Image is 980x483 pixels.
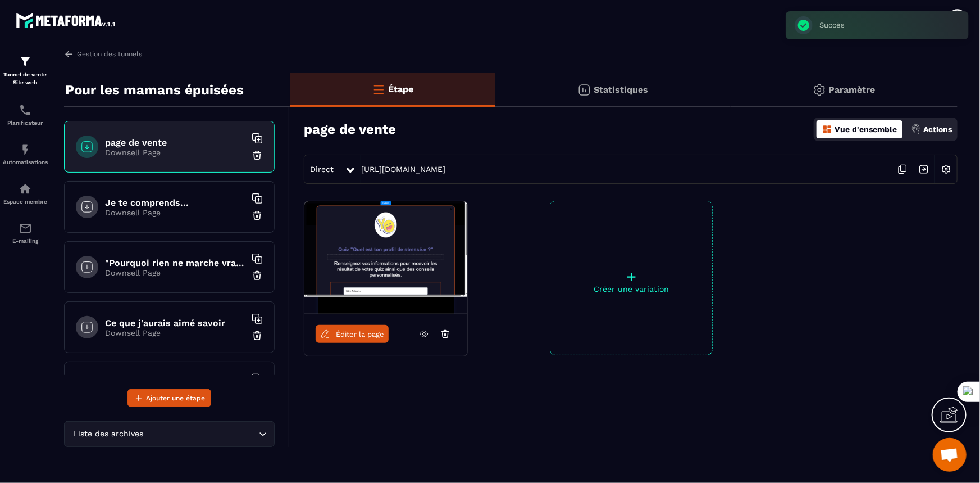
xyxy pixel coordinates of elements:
[829,84,876,95] p: Paramètre
[550,285,712,294] p: Créer une variation
[64,49,74,59] img: arrow
[822,124,832,134] img: dashboard-orange.40269519.svg
[835,125,897,134] p: Vue d'ensemble
[3,71,48,87] p: Tunnel de vente Site web
[923,125,952,134] p: Actions
[304,121,396,137] h3: page de vente
[64,49,142,59] a: Gestion des tunnels
[146,392,205,404] span: Ajouter une étape
[933,438,967,472] a: Ouvrir le chat
[372,83,385,96] img: bars-o.4a397970.svg
[105,197,245,208] h6: Je te comprends...
[3,238,48,244] p: E-mailing
[19,55,32,68] img: formation
[146,428,256,440] input: Search for option
[252,270,263,281] img: trash
[19,143,32,156] img: automations
[3,46,48,95] a: formationformationTunnel de vente Site web
[304,201,467,314] img: image
[813,83,826,97] img: setting-gr.5f69749f.svg
[3,159,48,165] p: Automatisations
[252,330,263,341] img: trash
[577,83,591,97] img: stats.20deebd0.svg
[19,222,32,235] img: email
[936,159,957,180] img: setting-w.858f3a88.svg
[252,150,263,161] img: trash
[3,120,48,126] p: Planificateur
[913,159,935,180] img: arrow-next.bcc2205e.svg
[3,95,48,134] a: schedulerschedulerPlanificateur
[105,268,245,277] p: Downsell Page
[252,210,263,221] img: trash
[3,134,48,174] a: automationsautomationsAutomatisations
[105,208,245,217] p: Downsell Page
[310,165,334,174] span: Direct
[336,330,384,338] span: Éditer la page
[3,213,48,252] a: emailemailE-mailing
[65,79,244,101] p: Pour les mamans épuisées
[550,269,712,285] p: +
[64,421,275,447] div: Search for option
[105,137,245,148] h6: page de vente
[3,198,48,205] p: Espace membre
[911,124,921,134] img: actions.d6e523a2.png
[105,258,245,268] h6: "Pourquoi rien ne marche vraiment"
[105,148,245,157] p: Downsell Page
[127,389,211,407] button: Ajouter une étape
[105,318,245,328] h6: Ce que j'aurais aimé savoir
[316,325,389,343] a: Éditer la page
[71,428,146,440] span: Liste des archives
[16,10,117,30] img: logo
[388,84,413,94] p: Étape
[594,84,648,95] p: Statistiques
[19,103,32,117] img: scheduler
[105,328,245,337] p: Downsell Page
[19,182,32,196] img: automations
[3,174,48,213] a: automationsautomationsEspace membre
[361,165,445,174] a: [URL][DOMAIN_NAME]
